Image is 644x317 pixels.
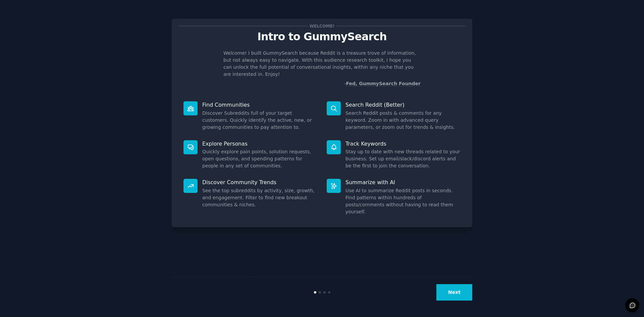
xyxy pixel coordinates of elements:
p: Intro to GummySearch [179,31,465,43]
a: Fed, GummySearch Founder [346,81,421,87]
dd: Search Reddit posts & comments for any keyword. Zoom in with advanced query parameters, or zoom o... [345,110,461,131]
dd: Discover Subreddits full of your target customers. Quickly identify the active, new, or growing c... [202,110,317,131]
p: Find Communities [202,101,317,108]
span: Welcome! [308,22,336,30]
button: Next [436,284,472,301]
p: Summarize with AI [345,179,461,186]
dd: Stay up to date with new threads related to your business. Set up email/slack/discord alerts and ... [345,148,461,169]
dd: Use AI to summarize Reddit posts in seconds. Find patterns within hundreds of posts/comments with... [345,187,461,215]
p: Discover Community Trends [202,179,317,186]
div: - [344,80,421,87]
p: Search Reddit (Better) [345,101,461,108]
p: Welcome! I built GummySearch because Reddit is a treasure trove of information, but not always ea... [223,50,421,78]
p: Explore Personas [202,140,317,147]
p: Track Keywords [345,140,461,147]
dd: See the top subreddits by activity, size, growth, and engagement. Filter to find new breakout com... [202,187,317,208]
dd: Quickly explore pain points, solution requests, open questions, and spending patterns for people ... [202,148,317,169]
